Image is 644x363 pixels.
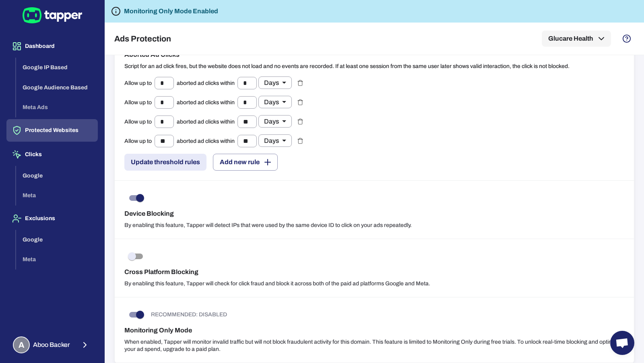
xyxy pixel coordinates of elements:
a: Google [16,235,98,242]
h6: Monitoring Only Mode Enabled [124,6,218,16]
div: Allow up to aborted ad clicks within [124,134,292,147]
p: By enabling this feature, Tapper will check for click fraud and block it across both of the paid ... [124,280,624,287]
button: Google [16,166,98,186]
span: Aboo Backer [33,341,70,349]
button: Update threshold rules [124,154,206,171]
div: Allow up to aborted ad clicks within [124,76,292,89]
div: Allow up to aborted ad clicks within [124,115,292,128]
button: Add new rule [213,154,278,171]
h6: Cross Platform Blocking [124,267,624,277]
div: Days [258,134,292,147]
h5: Ads Protection [114,34,171,43]
div: A [13,336,30,353]
a: Google [16,171,98,178]
div: Days [258,115,292,128]
a: Clicks [6,151,98,157]
div: Days [258,76,292,89]
p: When enabled, Tapper will monitor invalid traffic but will not block fraudulent activity for this... [124,338,624,353]
button: Google Audience Based [16,78,98,98]
h6: Monitoring Only Mode [124,326,624,335]
button: Protected Websites [6,119,98,142]
button: Glucare Health [542,31,611,47]
div: Days [258,96,292,108]
div: Open chat [610,331,634,355]
button: Google IP Based [16,58,98,78]
button: Dashboard [6,35,98,58]
div: Allow up to aborted ad clicks within [124,96,292,109]
a: Google Audience Based [16,83,98,90]
svg: Tapper is not blocking any fraudulent activity for this domain [111,6,121,16]
h6: Device Blocking [124,209,624,219]
p: By enabling this feature, Tapper will detect IPs that were used by the same device ID to click on... [124,222,624,229]
button: Google [16,230,98,250]
a: Google IP Based [16,64,98,70]
button: AAboo Backer [6,333,98,357]
p: Script for an ad click fires, but the website does not load and no events are recorded. If at lea... [124,63,570,70]
a: Protected Websites [6,126,98,133]
a: Exclusions [6,214,98,221]
a: Dashboard [6,42,98,49]
button: Exclusions [6,207,98,230]
button: Clicks [6,143,98,166]
p: RECOMMENDED: DISABLED [151,311,227,318]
